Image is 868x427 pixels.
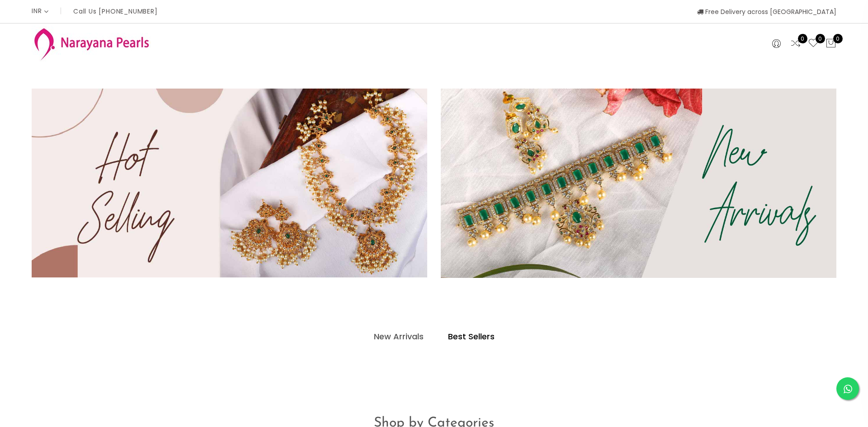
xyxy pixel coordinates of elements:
[816,34,825,43] span: 0
[790,38,801,50] a: 0
[833,34,843,43] span: 0
[808,38,819,50] a: 0
[73,8,158,14] p: Call Us [PHONE_NUMBER]
[826,38,836,50] button: 0
[374,331,424,342] h4: New Arrivals
[697,7,836,16] span: Free Delivery across [GEOGRAPHIC_DATA]
[798,34,807,43] span: 0
[448,331,495,342] h4: Best Sellers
